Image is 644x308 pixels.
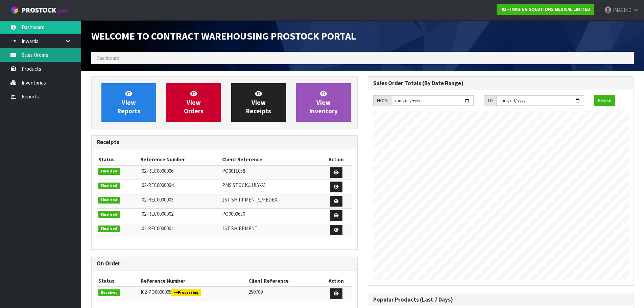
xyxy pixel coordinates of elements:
[101,83,156,122] a: ViewReports
[246,90,271,115] span: View Receipts
[96,55,119,61] span: Dashboard
[140,225,173,232] span: I02-REC0000001
[500,6,590,12] strong: I02 - IMAGING SOLUTIONS MEDICAL LIMITED
[309,90,338,115] span: View Inventory
[222,211,245,217] span: PO0009630
[98,168,120,175] span: Finalised
[220,154,320,165] th: Client Reference
[91,29,356,42] span: Welcome to Contract Warehousing ProStock Portal
[98,226,120,232] span: Finalised
[97,154,139,165] th: Status
[222,182,266,188] span: PMS STOCK/JULY-25
[98,211,120,218] span: Finalised
[98,197,120,204] span: Finalised
[231,83,286,122] a: ViewReceipts
[594,95,615,106] button: Refresh
[98,289,120,296] span: Received
[97,139,352,145] h3: Receipts
[140,168,173,174] span: I02-REC0000006
[117,90,140,115] span: View Reports
[247,286,321,301] td: 250709
[296,83,351,122] a: ViewInventory
[247,276,321,286] th: Client Reference
[184,90,204,115] span: View Orders
[613,7,631,13] span: IMAGING
[139,286,247,301] td: I02-PO0000005
[484,95,496,106] div: TO
[57,7,68,14] small: WMS
[139,276,247,286] th: Reference Number
[222,168,245,174] span: PO0011058
[222,196,277,203] span: 1ST SHIPPMENT/1/FEDEX
[320,276,352,286] th: Action
[171,289,201,296] span: Processing
[140,196,173,203] span: I02-REC0000003
[320,154,352,165] th: Action
[97,260,352,267] h3: On Order
[97,276,139,286] th: Status
[140,182,173,188] span: I02-REC0000004
[22,6,56,15] span: ProStock
[166,83,221,122] a: ViewOrders
[222,225,258,232] span: 1ST SHIPPMENT
[10,6,19,14] img: cube-alt.png
[373,80,629,87] h3: Sales Order Totals (By Date Range)
[98,183,120,189] span: Finalised
[139,154,220,165] th: Reference Number
[373,297,629,303] h3: Popular Products (Last 7 Days)
[140,211,173,217] span: I02-REC0000002
[373,95,391,106] div: FROM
